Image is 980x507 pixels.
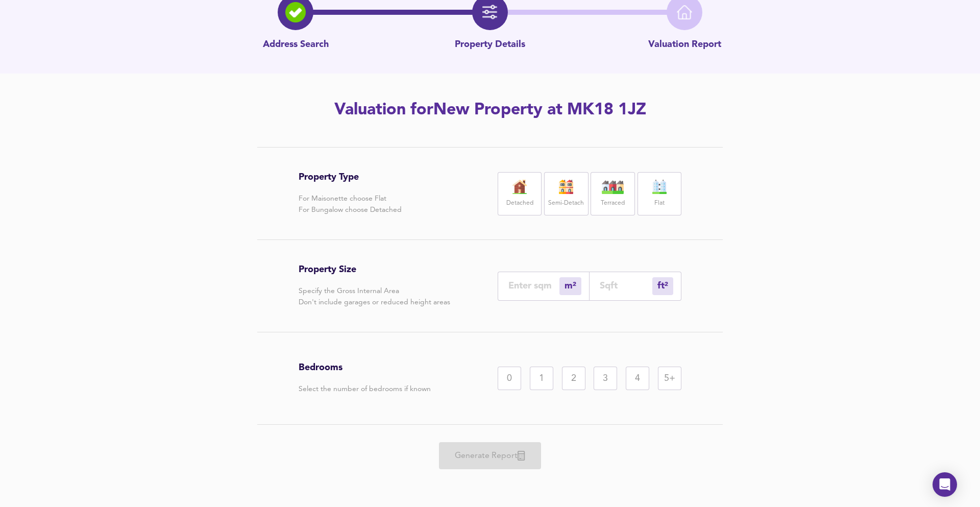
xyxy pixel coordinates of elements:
img: home-icon [677,5,692,20]
h3: Property Type [299,172,402,183]
div: Semi-Detach [544,172,588,215]
div: 2 [562,367,585,390]
div: 1 [530,367,553,390]
div: Terraced [591,172,634,215]
img: house-icon [553,180,579,194]
div: Open Intercom Messenger [933,472,957,497]
input: Sqft [600,280,652,291]
p: Valuation Report [648,38,721,52]
div: Detached [498,172,542,215]
div: Flat [638,172,681,215]
label: Terraced [601,197,625,210]
label: Semi-Detach [548,197,584,210]
img: house-icon [600,180,626,194]
label: Flat [654,197,665,210]
img: filter-icon [482,5,498,20]
h3: Bedrooms [299,362,431,373]
div: 3 [594,367,617,390]
img: flat-icon [647,180,672,194]
p: Select the number of bedrooms if known [299,383,431,395]
h3: Property Size [299,264,450,275]
p: Address Search [263,38,329,52]
h2: Valuation for New Property at MK18 1JZ [201,99,779,122]
div: 5+ [658,367,681,390]
div: m² [652,277,673,295]
input: Enter sqm [508,280,559,291]
div: 0 [498,367,521,390]
label: Detached [506,197,533,210]
p: Specify the Gross Internal Area Don't include garages or reduced height areas [299,285,450,308]
p: Property Details [455,38,525,52]
img: search-icon [285,2,306,22]
img: house-icon [507,180,532,194]
div: m² [559,277,581,295]
div: 4 [626,367,649,390]
p: For Maisonette choose Flat For Bungalow choose Detached [299,193,402,215]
